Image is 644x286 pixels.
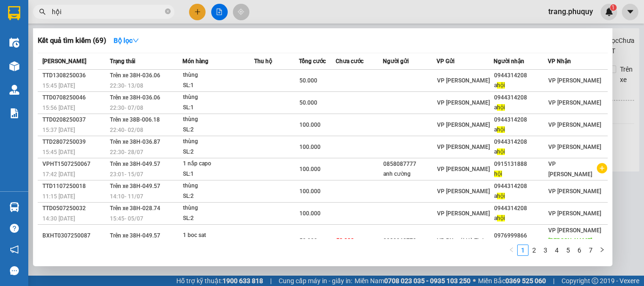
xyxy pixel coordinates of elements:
span: hội [497,82,505,89]
div: TTD1308250036 [42,71,107,81]
span: 15:45 [DATE] [42,149,75,155]
div: 0858087777 [383,159,437,169]
div: anh cường [383,169,437,179]
span: 11:15 [DATE] [42,193,75,200]
span: 22:30 - 13/08 [110,82,143,89]
span: 22:40 - 02/08 [110,127,143,133]
div: 1 nắp capo [183,159,254,169]
div: 0944314208 [494,137,547,147]
input: Tìm tên, số ĐT hoặc mã đơn [52,7,163,17]
span: VP Nhận [548,58,571,65]
div: SL: 2 [183,125,254,135]
span: 14:30 [DATE] [42,215,75,222]
span: VP [PERSON_NAME] [548,161,592,178]
span: hội [497,148,505,155]
a: 6 [574,245,585,255]
img: warehouse-icon [9,61,19,71]
div: a [494,103,547,113]
span: VP [PERSON_NAME] [548,210,601,217]
span: VP [PERSON_NAME] [437,144,490,150]
div: a [494,213,547,223]
span: Món hàng [182,58,208,65]
div: SL: 1 [183,103,254,113]
a: 3 [540,245,551,255]
span: VP [PERSON_NAME] [437,188,490,195]
span: close-circle [165,8,171,14]
span: hội [497,104,505,111]
span: 100.000 [299,166,321,172]
span: Người nhận [494,58,524,65]
span: Trên xe 38H-049.57 [110,232,160,239]
span: 50.000 [299,99,317,106]
span: Trên xe 38H-049.57 [110,161,160,167]
div: 0976999866 [494,231,547,241]
span: Trên xe 38H-036.06 [110,94,160,101]
a: 1 [518,245,528,255]
div: TTD0208250037 [42,115,107,125]
span: VP [PERSON_NAME] [437,77,490,84]
img: logo-vxr [8,6,20,20]
span: 100.000 [299,210,321,217]
span: Trên xe 38B-006.18 [110,116,160,123]
div: SL: 2 [183,191,254,202]
div: thùng [183,137,254,147]
span: VP [PERSON_NAME] [437,210,490,217]
h3: Kết quả tìm kiếm ( 69 ) [38,36,106,46]
div: 0915131888 [494,159,547,169]
div: SL: 1 [183,81,254,91]
span: Chưa cước [336,58,363,65]
li: 5 [562,245,574,256]
a: 4 [552,245,562,255]
span: plus-circle [597,163,607,173]
span: question-circle [10,224,19,233]
span: left [509,247,514,253]
button: Bộ lọcdown [106,33,147,48]
div: BXHT0307250087 [42,231,107,241]
div: SL: 2 [183,213,254,224]
li: Next Page [596,245,608,256]
span: Tổng cước [299,58,326,65]
span: Người gửi [383,58,409,65]
span: [PERSON_NAME]: [PERSON_NAME] [548,237,594,254]
span: message [10,266,19,275]
span: 23:01 - 15/07 [110,171,143,178]
span: search [39,8,46,15]
span: 22:30 - 28/07 [110,149,143,155]
div: TTD0507250032 [42,204,107,213]
li: 3 [540,245,551,256]
span: Trên xe 38H-036.87 [110,139,160,145]
img: warehouse-icon [9,202,19,212]
div: 0944314208 [494,181,547,191]
img: warehouse-icon [9,38,19,48]
span: VP [PERSON_NAME] [437,122,490,128]
div: TTD2807250039 [42,137,107,147]
div: 0944314208 [494,115,547,125]
span: VP [PERSON_NAME] [437,99,490,106]
div: thùng [183,181,254,191]
span: 100.000 [299,144,321,150]
span: 22:30 - 07/08 [110,105,143,111]
strong: Bộ lọc [114,37,139,44]
div: a [494,125,547,135]
span: VP [PERSON_NAME] [548,227,601,234]
span: VP [PERSON_NAME] [548,122,601,128]
span: VP BX mới Hà Tĩnh [437,237,486,244]
div: TTD1107250018 [42,181,107,191]
span: close-circle [165,8,171,16]
span: VP [PERSON_NAME] [548,99,601,106]
span: VP [PERSON_NAME] [437,166,490,172]
span: 14:10 - 11/07 [110,193,143,200]
span: 50.000 [336,237,354,244]
span: VP [PERSON_NAME] [548,77,601,84]
div: thùng [183,114,254,125]
span: Trên xe 38H-028.74 [110,205,160,212]
div: a [494,81,547,90]
span: VP [PERSON_NAME] [548,188,601,195]
div: 0989068779 [383,236,437,246]
li: 7 [585,245,596,256]
span: VP Gửi [437,58,454,65]
li: 4 [551,245,562,256]
div: thùng [183,203,254,213]
span: hội [494,171,502,177]
span: hội [497,193,505,199]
